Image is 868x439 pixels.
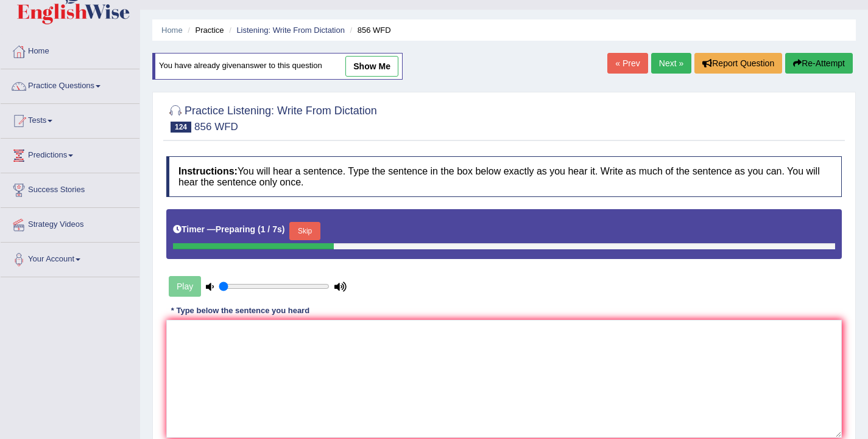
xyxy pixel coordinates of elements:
div: You have already given answer to this question [152,53,403,80]
a: Next » [651,53,691,74]
h4: You will hear a sentence. Type the sentence in the box below exactly as you hear it. Write as muc... [166,156,842,197]
b: Preparing [216,224,255,234]
a: Practice Questions [1,69,139,100]
button: Skip [289,222,320,240]
b: ) [282,224,285,234]
b: 1 / 7s [261,224,282,234]
li: 856 WFD [347,24,391,36]
small: 856 WFD [194,121,238,133]
a: Home [161,26,183,35]
a: Tests [1,104,139,134]
span: 124 [171,122,191,133]
b: ( [258,224,261,234]
a: show me [345,56,398,77]
a: Predictions [1,139,139,169]
li: Practice [185,24,224,36]
a: « Prev [607,53,647,74]
b: Instructions: [178,166,238,176]
h2: Practice Listening: Write From Dictation [166,102,377,133]
a: Success Stories [1,173,139,204]
a: Home [1,35,139,65]
a: Strategy Videos [1,208,139,238]
button: Report Question [694,53,782,74]
button: Re-Attempt [785,53,853,74]
a: Your Account [1,243,139,273]
div: * Type below the sentence you heard [166,305,314,316]
a: Listening: Write From Dictation [236,26,345,35]
h5: Timer — [173,225,284,234]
